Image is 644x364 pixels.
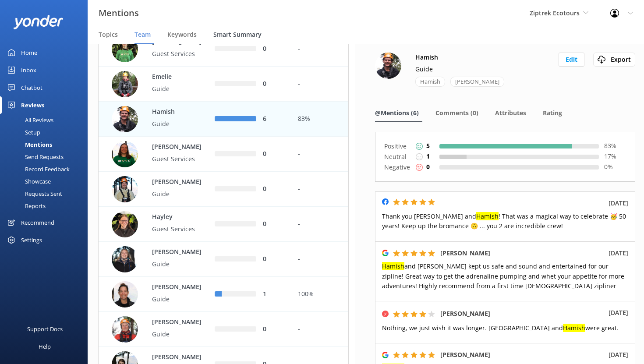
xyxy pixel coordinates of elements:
p: 0 % [604,162,626,172]
img: yonder-white-logo.png [13,15,64,29]
p: Guide [415,64,433,74]
p: 1 [426,152,430,161]
p: Guide [152,119,209,129]
div: Setup [5,126,40,138]
a: Reports [5,200,88,212]
div: - [298,184,342,194]
p: [PERSON_NAME] [152,247,209,257]
h5: [PERSON_NAME] [440,350,490,360]
h4: Hamish [415,53,438,62]
span: Rating [543,109,562,117]
p: [PERSON_NAME] [152,318,209,327]
span: Ziptrek Ecotours [530,9,580,17]
h3: Mentions [99,6,139,20]
span: Comments (0) [435,109,478,117]
p: [DATE] [609,198,628,208]
p: Guide [152,189,209,199]
img: 60-1704080949.jpg [112,211,138,237]
div: 0 [263,325,285,334]
div: row [98,67,349,102]
p: Guide [152,259,209,269]
div: All Reviews [5,114,53,126]
p: [PERSON_NAME] [152,283,209,292]
p: Emelie [152,72,209,82]
div: Chatbot [21,79,42,96]
a: Showcase [5,175,88,187]
span: Attributes [495,109,526,117]
div: 0 [263,184,285,194]
div: Hamish [415,77,445,87]
span: Thank you [PERSON_NAME] and ! That was a magical way to celebrate 🥳 50 years! Keep up the bromanc... [382,212,626,230]
p: Hamish [152,107,209,117]
div: Send Requests [5,151,64,163]
a: Setup [5,126,88,138]
div: [PERSON_NAME] [450,77,504,87]
span: Keywords [167,30,197,39]
div: Reviews [21,96,44,114]
p: Guide [152,294,209,304]
mark: Hamish [476,212,499,220]
img: 60-1734143173.JPG [112,141,138,167]
p: [PERSON_NAME] [152,353,209,362]
span: Smart Summary [213,30,262,39]
div: Mentions [5,138,52,151]
p: Negative [384,162,410,173]
p: Guide [152,84,209,94]
div: 0 [263,254,285,264]
p: 17 % [604,152,626,161]
h5: [PERSON_NAME] [440,248,490,258]
div: Settings [21,231,42,249]
a: Mentions [5,138,88,151]
a: All Reviews [5,114,88,126]
mark: Hamish [382,262,404,270]
div: - [298,254,342,264]
div: row [98,277,349,312]
div: Requests Sent [5,187,62,200]
div: Reports [5,200,46,212]
img: 60-1750636258.JPG [112,176,138,202]
div: row [98,242,349,277]
p: 0 [426,162,430,172]
p: [DATE] [609,308,628,318]
img: 60-1745797844.JPG [375,53,401,79]
span: @Mentions (6) [375,109,419,117]
div: - [298,325,342,334]
div: Export [595,55,633,64]
div: row [98,32,349,67]
img: 63-1633472405.jpg [112,71,138,97]
div: 6 [263,114,285,124]
p: 5 [426,141,430,151]
img: 60-1750636301.JPG [112,246,138,272]
button: Edit [559,53,584,67]
div: Showcase [5,175,51,187]
div: 0 [263,44,285,54]
a: Requests Sent [5,187,88,200]
div: Record Feedback [5,163,70,175]
p: Positive [384,141,410,152]
p: Hayley [152,212,209,222]
img: 60-1718507014.JPG [112,316,138,343]
mark: Hamish [563,324,585,332]
a: Send Requests [5,151,88,163]
div: 0 [263,149,285,159]
img: 60-1720830851.jpg [112,36,138,62]
span: Topics [99,30,118,39]
div: 100% [298,290,342,299]
div: row [98,312,349,347]
div: 0 [263,79,285,89]
p: Guest Services [152,49,209,59]
div: 1 [263,290,285,299]
p: Guest Services [152,224,209,234]
div: Inbox [21,61,36,79]
div: - [298,219,342,229]
div: row [98,207,349,242]
p: [PERSON_NAME] [152,142,209,152]
h5: [PERSON_NAME] [440,309,490,318]
p: 83 % [604,141,626,151]
span: Team [134,30,151,39]
div: - [298,79,342,89]
p: Guest Services [152,154,209,164]
span: Nothing, we just wish it was longer. [GEOGRAPHIC_DATA] and were great. [382,324,619,332]
div: Recommend [21,214,54,231]
div: - [298,149,342,159]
